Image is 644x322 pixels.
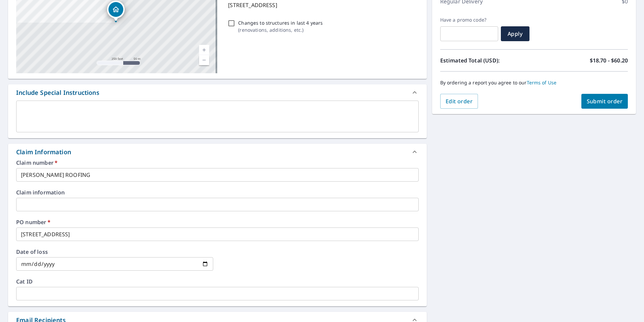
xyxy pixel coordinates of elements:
[199,45,209,55] a: Current Level 17, Zoom In
[440,94,478,109] button: Edit order
[238,19,323,26] p: Changes to structures in last 4 years
[506,30,524,37] span: Apply
[16,249,213,254] label: Date of loss
[107,1,125,22] div: Dropped pin, building 1, Residential property, 1049 Jefferson Ave East Point, GA 30344
[16,190,419,195] label: Claim information
[527,79,557,86] a: Terms of Use
[501,26,529,41] button: Apply
[199,55,209,65] a: Current Level 17, Zoom Out
[8,84,427,101] div: Include Special Instructions
[587,98,623,105] span: Submit order
[16,160,419,165] label: Claim number
[440,80,628,86] p: By ordering a report you agree to our
[446,98,473,105] span: Edit order
[16,219,419,225] label: PO number
[440,56,534,64] p: Estimated Total (USD):
[581,94,628,109] button: Submit order
[228,1,416,9] p: [STREET_ADDRESS]
[238,26,323,33] p: ( renovations, additions, etc. )
[16,88,99,97] div: Include Special Instructions
[440,17,498,23] label: Have a promo code?
[8,144,427,160] div: Claim Information
[590,56,628,64] p: $18.70 - $60.20
[16,147,71,157] div: Claim Information
[16,279,419,284] label: Cat ID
